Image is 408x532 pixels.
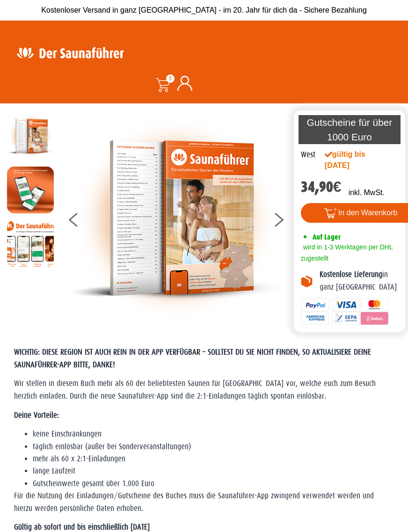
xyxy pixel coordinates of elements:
p: in ganz [GEOGRAPHIC_DATA] [320,269,398,293]
span: € [333,178,342,196]
p: Für die Nutzung der Einladungen/Gutscheine des Buches muss die Saunaführer-App zwingend verwendet... [14,490,394,515]
p: Gutscheine für über 1000 Euro [299,115,401,144]
div: gültig bis [DATE] [325,149,384,171]
img: der-saunafuehrer-2025-west [71,113,281,323]
p: inkl. MwSt. [349,187,385,198]
bdi: 34,90 [301,178,342,196]
strong: Gültig ab sofort und bis einschließlich [DATE] [14,523,150,532]
li: lange Laufzeit [33,465,394,477]
li: täglich einlösbar (außer bei Sonderveranstaltungen) [33,441,394,453]
img: MOCKUP-iPhone_regional [7,167,54,213]
b: Kostenlose Lieferung [320,270,382,279]
li: Gutscheinwerte gesamt über 1.000 Euro [33,478,394,490]
img: Anleitung7tn [7,220,54,267]
span: Auf Lager [313,233,341,241]
strong: Deine Vorteile: [14,411,59,420]
div: West [301,149,315,161]
li: mehr als 60 x 2:1-Einladungen [33,453,394,465]
span: Kostenloser Versand in ganz [GEOGRAPHIC_DATA] - im 20. Jahr für dich da - Sichere Bezahlung [41,6,367,14]
span: wird in 1-3 Werktagen per DHL zugestellt [301,243,393,262]
li: keine Einschränkungen [33,428,394,440]
img: der-saunafuehrer-2025-west [7,113,54,160]
span: WICHTIG: DIESE REGION IST AUCH REIN IN DER APP VERFÜGBAR – SOLLTEST DU SIE NICHT FINDEN, SO AKTUA... [14,348,371,369]
span: 0 [166,74,175,83]
span: Wir stellen in diesem Buch mehr als 60 der beliebtesten Saunen für [GEOGRAPHIC_DATA] vor, welche ... [14,379,376,400]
